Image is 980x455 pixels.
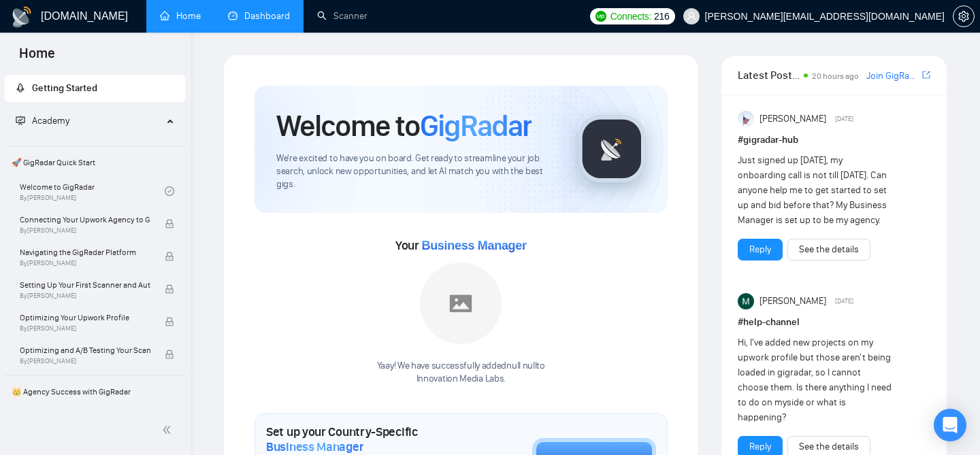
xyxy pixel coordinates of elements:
button: setting [953,5,975,27]
span: 20 hours ago [812,71,859,81]
span: 🚀 GigRadar Quick Start [6,149,184,176]
span: lock [165,284,174,294]
button: Reply [738,239,783,260]
span: By [PERSON_NAME] [20,259,150,267]
span: rocket [16,83,25,92]
a: See the details [799,439,859,454]
div: Hi, I've added new projects on my upwork profile but those aren't being loaded in gigradar, so I ... [738,335,892,425]
span: Optimizing Your Upwork Profile [20,311,150,324]
span: double-left [162,423,176,437]
img: Anisuzzaman Khan [738,111,754,127]
span: Getting Started [32,82,97,94]
span: Business Manager [421,239,526,252]
span: lock [165,317,174,326]
span: Business Manager [266,439,363,454]
span: Your [395,238,527,253]
span: check-circle [165,186,174,196]
a: Reply [749,242,771,257]
span: 👑 Agency Success with GigRadar [6,378,184,405]
span: lock [165,350,174,359]
span: [PERSON_NAME] [759,112,826,127]
div: Yaay! We have successfully added null null to [377,360,545,386]
li: Getting Started [5,75,185,102]
span: setting [953,11,974,22]
a: homeHome [160,10,201,22]
a: Reply [749,439,771,454]
span: By [PERSON_NAME] [20,226,150,235]
h1: Set up your Country-Specific [266,424,464,454]
p: Innovation Media Labs . [377,373,545,386]
h1: # gigradar-hub [738,133,930,148]
a: searchScanner [317,10,367,22]
a: See the details [799,242,859,257]
a: dashboardDashboard [228,10,290,22]
span: export [922,69,930,80]
h1: Welcome to [276,107,532,144]
span: 216 [654,9,669,24]
span: Optimizing and A/B Testing Your Scanner for Better Results [20,343,150,357]
span: Setting Up Your First Scanner and Auto-Bidder [20,278,150,292]
span: Academy [16,115,69,127]
span: fund-projection-screen [16,116,25,125]
a: Join GigRadar Slack Community [866,69,919,84]
img: Milan Stojanovic [738,293,754,309]
div: Just signed up [DATE], my onboarding call is not till [DATE]. Can anyone help me to get started t... [738,153,892,228]
span: Academy [32,115,69,127]
span: Connects: [610,9,651,24]
a: Welcome to GigRadarBy[PERSON_NAME] [20,176,165,206]
span: [DATE] [835,113,853,125]
img: placeholder.png [420,263,502,344]
span: Home [8,44,66,72]
div: Open Intercom Messenger [934,409,966,441]
span: user [687,12,696,21]
span: [DATE] [835,295,853,307]
span: By [PERSON_NAME] [20,292,150,300]
img: logo [11,6,33,28]
h1: # help-channel [738,315,930,330]
span: By [PERSON_NAME] [20,324,150,333]
img: gigradar-logo.png [578,115,646,183]
span: Navigating the GigRadar Platform [20,246,150,259]
span: Latest Posts from the GigRadar Community [738,67,800,84]
span: We're excited to have you on board. Get ready to streamline your job search, unlock new opportuni... [276,152,556,191]
span: By [PERSON_NAME] [20,357,150,365]
a: setting [953,11,975,22]
a: export [922,69,930,82]
span: lock [165,252,174,261]
span: Connecting Your Upwork Agency to GigRadar [20,213,150,226]
button: See the details [787,239,870,260]
span: lock [165,219,174,229]
span: [PERSON_NAME] [759,294,826,309]
img: upwork-logo.png [595,11,606,22]
span: GigRadar [420,107,532,144]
